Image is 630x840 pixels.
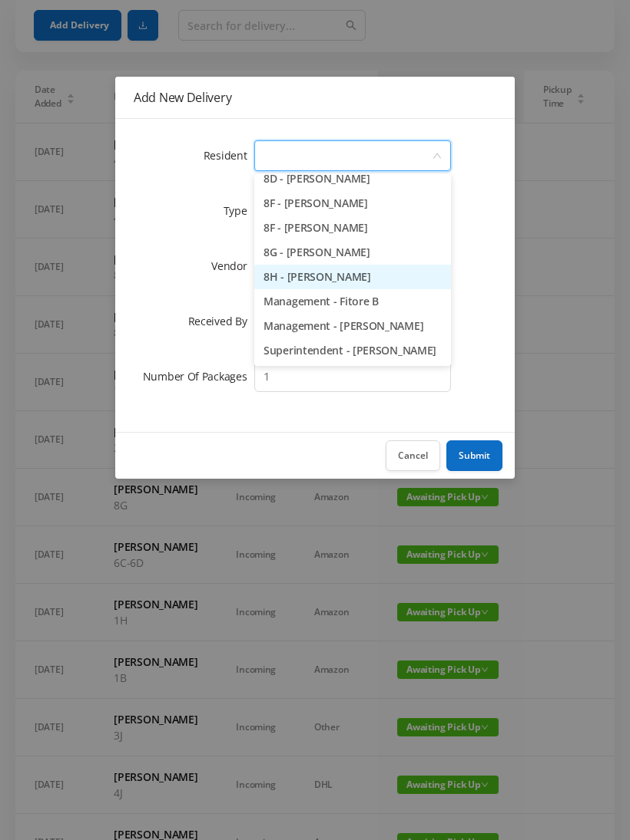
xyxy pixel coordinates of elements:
li: 8H - [PERSON_NAME] [254,265,451,289]
li: 8G - [PERSON_NAME] [254,240,451,265]
li: Superintendent - [PERSON_NAME] [254,338,451,363]
button: Submit [446,440,502,471]
li: 8F - [PERSON_NAME] [254,191,451,216]
label: Vendor [211,259,254,273]
label: Type [224,203,255,218]
form: Add New Delivery [134,137,496,395]
li: 8F - [PERSON_NAME] [254,216,451,240]
li: Management - Fitore B [254,289,451,314]
label: Received By [188,314,255,328]
li: Management - [PERSON_NAME] [254,314,451,338]
label: Number Of Packages [143,369,255,384]
label: Resident [204,148,255,163]
i: icon: down [433,151,442,162]
button: Cancel [386,440,440,471]
div: Add New Delivery [134,89,496,106]
li: 8D - [PERSON_NAME] [254,166,451,191]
